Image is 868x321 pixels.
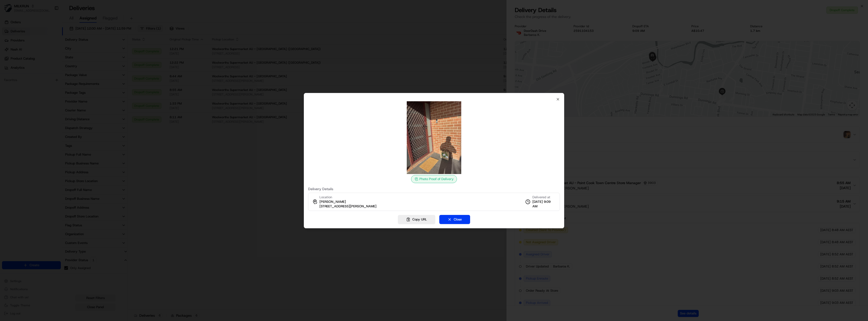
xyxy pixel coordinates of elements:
span: [DATE] 9:09 AM [532,200,556,209]
img: photo_proof_of_delivery image [398,101,470,174]
div: Photo Proof of Delivery [411,175,457,183]
button: Close [439,215,470,224]
span: Location [319,195,332,200]
span: [PERSON_NAME] [319,200,346,204]
span: [STREET_ADDRESS][PERSON_NAME] [319,204,376,209]
button: Copy URL [398,215,435,224]
label: Delivery Details [308,187,560,191]
span: Delivered at [532,195,556,200]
